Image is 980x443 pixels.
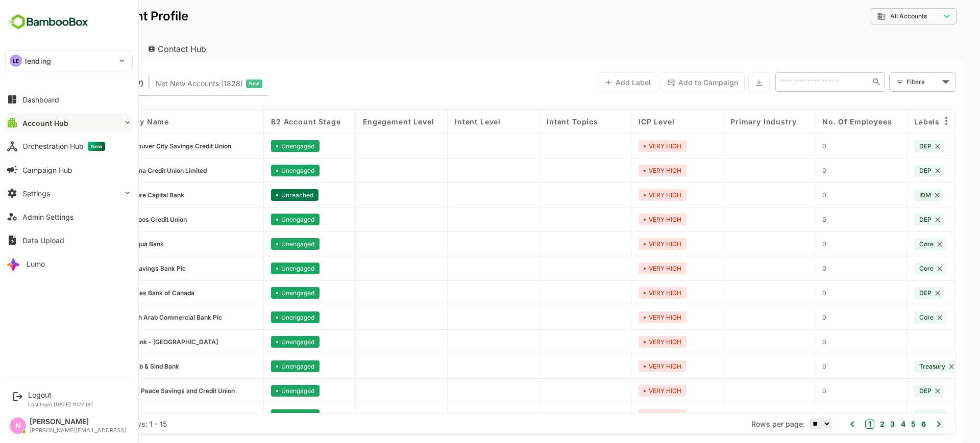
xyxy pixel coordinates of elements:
[878,140,908,152] div: DEP
[235,189,283,201] div: Unreached
[25,56,51,66] p: lending
[87,411,119,419] span: Axos Bank
[213,77,224,90] span: New
[22,189,50,198] div: Settings
[884,289,896,297] span: DEP
[87,338,182,346] span: Citibank - UK
[603,238,651,250] div: VERY HIGH
[603,287,651,299] div: VERY HIGH
[562,72,622,92] button: Add Label
[87,314,186,321] span: British Arab Commercial Bank Plc
[878,263,910,275] div: Core
[871,76,903,87] div: Filters
[883,419,890,430] button: 6
[878,311,910,324] div: Core
[16,10,153,22] p: Unified Account Profile
[5,12,91,32] img: BambooboxFullLogoMark.5f36c76dfaba33ec1ec1367b70bb1252.svg
[829,420,839,429] button: 1
[22,119,68,127] div: Account Hub
[235,238,284,250] div: Unengaged
[787,142,791,150] span: 0
[603,117,639,126] span: ICP Level
[842,419,849,430] button: 2
[22,166,72,174] div: Campaign Hub
[30,427,126,434] div: [PERSON_NAME][EMAIL_ADDRESS]
[120,77,207,90] span: Net New Accounts ( 1828 )
[863,419,870,430] button: 4
[695,117,761,126] span: Primary Industry
[22,236,64,245] div: Data Upload
[5,113,133,133] button: Account Hub
[87,167,171,174] span: Parama Credit Union Limited
[87,362,143,370] span: Punjab & Sind Bank
[625,72,709,92] button: Add to Campaign
[787,387,791,395] span: 0
[6,50,132,71] div: LElending
[235,263,284,274] div: Unengaged
[104,38,180,60] div: Contact Hub
[87,142,195,150] span: Vancouver City Savings Credit Union
[235,385,284,397] div: Unengaged
[834,7,921,27] div: All Accounts
[235,214,284,225] div: Unengaged
[841,12,904,21] div: All Accounts
[72,117,133,126] span: Company name
[878,165,908,177] div: DEP
[884,411,898,419] span: Core
[419,117,465,126] span: Intent Level
[787,411,791,419] span: 0
[22,213,73,221] div: Admin Settings
[235,336,284,348] div: Unengaged
[235,165,284,176] div: Unengaged
[884,142,896,150] span: DEP
[603,360,651,372] div: VERY HIGH
[603,263,651,274] div: VERY HIGH
[87,289,159,297] span: Peoples Bank of Canada
[787,191,791,199] span: 0
[27,259,45,268] div: Lumo
[603,140,651,152] div: VERY HIGH
[16,38,100,60] div: Account Hub
[787,289,791,297] span: 0
[716,420,769,428] span: Rows per page:
[28,390,94,399] div: Logout
[87,191,149,199] span: Venture Capital Bank
[787,216,791,223] span: 0
[878,189,908,201] div: IDM
[884,240,898,248] span: Core
[787,265,791,272] span: 0
[87,265,150,272] span: OneSavings Bank Plc
[787,240,791,248] span: 0
[787,362,791,370] span: 0
[884,265,898,272] span: Core
[10,418,26,434] div: N
[31,77,108,90] span: Target Accounts (617)
[603,189,651,201] div: VERY HIGH
[603,311,651,323] div: VERY HIGH
[88,142,105,151] span: New
[235,409,284,421] div: Unengaged
[787,314,791,321] span: 0
[878,360,922,373] div: Treasury
[5,136,133,157] button: Orchestration HubNew
[713,72,734,92] button: Export the selected data as CSV
[884,362,910,370] span: Treasury
[787,338,791,346] span: 0
[5,183,133,203] button: Settings
[87,387,199,395] span: North Peace Savings and Credit Union
[22,142,105,151] div: Orchestration Hub
[787,117,856,126] span: No. of Employees
[870,71,920,93] div: Filters
[603,385,651,397] div: VERY HIGH
[852,419,859,430] button: 3
[87,216,151,223] span: Osoyoos Credit Union
[5,253,133,274] button: Lumo
[884,167,896,174] span: DEP
[5,89,133,110] button: Dashboard
[31,420,131,428] div: Total Rows: 617 | Rows: 1 - 15
[235,140,284,152] div: Unengaged
[603,409,651,421] div: VERY HIGH
[28,401,94,407] p: Last login: [DATE] 11:22 IST
[30,418,126,426] div: [PERSON_NAME]
[87,240,128,248] span: Umpqua Bank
